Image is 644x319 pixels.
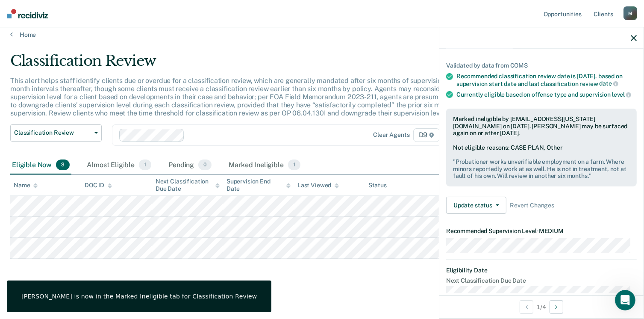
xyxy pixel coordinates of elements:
span: • [537,227,539,234]
span: 0 [198,159,212,171]
span: level [612,91,631,98]
div: Eligible Now [10,156,71,175]
div: Currently eligible based on offense type and supervision [456,91,637,98]
pre: " Probationer works unverifiable employment on a farm. Where minors reportedly work at as well. H... [453,158,630,180]
dt: Next Classification Due Date [446,277,637,284]
button: Update status [446,197,506,214]
p: This alert helps staff identify clients due or overdue for a classification review, which are gen... [10,77,488,118]
div: Next Classification Due Date [156,178,220,192]
span: Revert Changes [510,202,554,209]
div: Classification Review [10,52,493,77]
div: Supervision End Date [226,178,291,192]
span: D9 [413,128,440,142]
iframe: Intercom live chat [615,290,635,310]
div: Name [14,182,38,189]
div: Recommended classification review date is [DATE], based on supervision start date and last classi... [456,73,637,87]
button: Next Opportunity [550,300,563,314]
span: 1 [139,159,151,171]
dt: Recommended Supervision Level MEDIUM [446,227,637,235]
a: Home [10,31,634,38]
div: DOC ID [85,182,112,189]
div: Status [368,182,387,189]
div: Clear agents [373,131,409,139]
button: Previous Opportunity [520,300,533,314]
span: 1 [288,159,300,171]
div: Almost Eligible [85,156,153,175]
span: Classification Review [446,41,513,49]
div: Marked ineligible by [EMAIL_ADDRESS][US_STATE][DOMAIN_NAME] on [DATE]. [PERSON_NAME] may be surfa... [453,115,630,137]
span: 3 [56,159,70,171]
div: Not eligible reasons: CASE PLAN, Other [453,144,630,180]
div: M [623,6,637,20]
div: Validated by data from COMS [446,62,637,69]
div: [PERSON_NAME] is now in the Marked Ineligible tab for Classification Review [21,292,257,300]
div: Marked Ineligible [227,156,302,175]
img: Recidiviz [7,9,48,18]
span: Classification Review [14,129,91,136]
span: date [599,80,618,87]
div: Pending [167,156,213,175]
div: 1 / 4 [439,295,644,318]
dt: Eligibility Date [446,267,637,274]
div: Last Viewed [297,182,339,189]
